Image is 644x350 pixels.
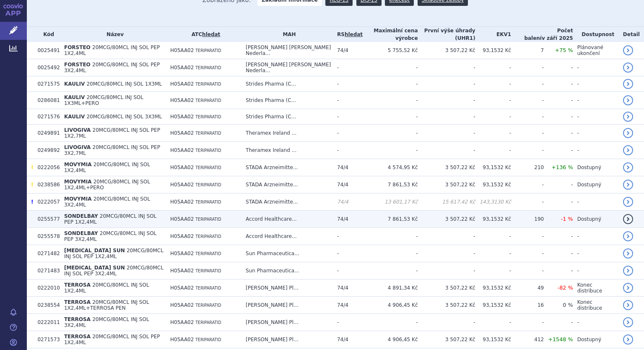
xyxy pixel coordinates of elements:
[195,98,221,103] span: TERIPARATID
[475,193,512,211] td: 143,3130 Kč
[363,159,418,176] td: 4 574,95 Kč
[241,76,333,92] td: Strides Pharma (C...
[363,125,418,142] td: -
[418,211,475,228] td: 3 507,22 Kč
[31,199,33,205] span: Poslední data tohoto produktu jsou ze SCAU platného k 01.08.2022.
[573,245,619,262] td: -
[511,176,544,193] td: -
[195,165,221,170] span: TERIPARATID
[64,265,164,277] span: 20MCG/80MCL INJ SOL PEP 3X2,4ML
[511,262,544,279] td: -
[33,314,60,331] td: 0222011
[195,251,221,256] span: TERIPARATID
[623,214,633,224] a: detail
[363,245,418,262] td: -
[623,231,633,241] a: detail
[573,297,619,314] td: Konec distribuce
[544,245,573,262] td: -
[475,211,512,228] td: 93,1532 Kč
[241,245,333,262] td: Sun Pharmaceutica...
[623,317,633,327] a: detail
[170,216,194,222] span: H05AA02
[33,193,60,211] td: 0222057
[573,125,619,142] td: -
[544,228,573,245] td: -
[511,159,544,176] td: 210
[475,228,512,245] td: -
[33,331,60,348] td: 0271573
[475,159,512,176] td: 93,1532 Kč
[195,48,221,53] span: TERIPARATID
[623,300,633,310] a: detail
[623,334,633,345] a: detail
[31,165,33,170] span: Tento přípravek má DNC/DoÚ.
[418,193,475,211] td: 15 617,42 Kč
[475,42,512,59] td: 93,1532 Kč
[337,337,348,342] span: 74/4
[170,199,194,205] span: H05AA02
[418,27,475,42] th: První výše úhrady (UHR1)
[333,142,363,159] td: -
[544,109,573,125] td: -
[241,262,333,279] td: Sun Pharmaceutica...
[363,176,418,193] td: 7 861,53 Kč
[511,193,544,211] td: -
[64,213,98,219] span: SONDELBAY
[511,142,544,159] td: -
[623,248,633,259] a: detail
[33,76,60,92] td: 0271575
[551,164,573,170] span: +136 %
[64,230,98,236] span: SONDELBAY
[241,142,333,159] td: Theramex Ireland ...
[195,131,221,136] span: TERIPARATID
[363,314,418,331] td: -
[64,196,92,202] span: MOVYMIA
[64,196,150,208] span: 20MCG/80MCL INJ SOL 3X2,4ML
[623,180,633,190] a: detail
[475,27,512,42] th: EKV1
[511,59,544,76] td: -
[333,59,363,76] td: -
[337,182,348,188] span: 74/4
[418,297,475,314] td: 3 507,22 Kč
[60,27,166,42] th: Název
[195,234,221,239] span: TERIPARATID
[363,142,418,159] td: -
[33,176,60,193] td: 0238586
[363,331,418,348] td: 4 906,45 Kč
[33,245,60,262] td: 0271482
[363,27,418,42] th: Maximální cena výrobce
[33,228,60,245] td: 0255578
[511,314,544,331] td: -
[511,76,544,92] td: -
[544,193,573,211] td: -
[573,279,619,297] td: Konec distribuce
[170,65,194,71] span: H05AA02
[544,59,573,76] td: -
[241,59,333,76] td: [PERSON_NAME] [PERSON_NAME] Nederla...
[64,94,85,100] span: KAULIV
[195,217,221,222] span: TERIPARATID
[170,182,194,188] span: H05AA02
[544,142,573,159] td: -
[475,331,512,348] td: 93,1532 Kč
[418,92,475,109] td: -
[241,279,333,297] td: [PERSON_NAME] Pl...
[64,114,85,120] span: KAULIV
[241,211,333,228] td: Accord Healthcare...
[363,109,418,125] td: -
[195,183,221,187] span: TERIPARATID
[333,125,363,142] td: -
[573,176,619,193] td: Dostupný
[170,233,194,239] span: H05AA02
[418,331,475,348] td: 3 507,22 Kč
[64,248,164,259] span: 20MCG/80MCL INJ SOL PEP 1X2,4ML
[511,125,544,142] td: -
[64,213,156,225] span: 20MCG/80MCL INJ SOL PEP 1X2,4ML
[64,162,150,173] span: 20MCG/80MCL INJ SOL 1X2,4ML
[418,142,475,159] td: -
[31,182,33,188] span: Tento přípravek má DNC/DoÚ.
[573,27,619,42] th: Dostupnost
[418,59,475,76] td: -
[544,314,573,331] td: -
